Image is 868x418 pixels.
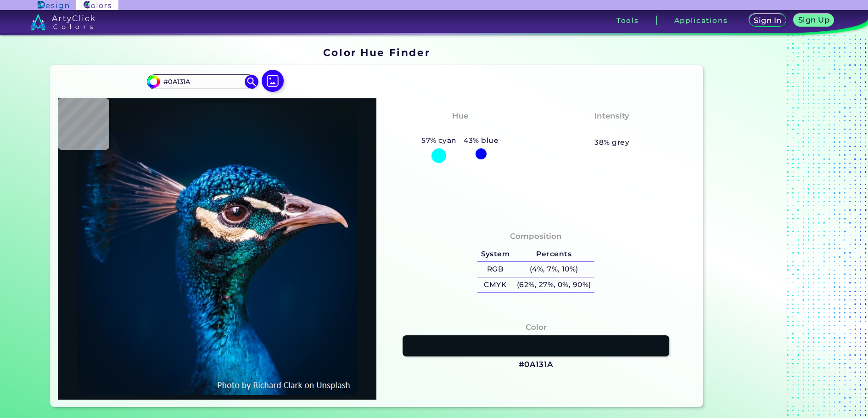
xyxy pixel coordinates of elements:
img: icon picture [262,70,284,92]
h3: Applications [674,17,728,24]
h5: Sign In [755,17,780,24]
h4: Hue [452,109,468,123]
h5: 43% blue [460,135,502,147]
h4: Color [526,321,547,334]
h3: Tools [616,17,639,24]
h5: System [477,247,513,262]
h5: RGB [477,262,513,277]
img: icon search [245,75,258,89]
h5: (62%, 27%, 0%, 90%) [513,277,594,293]
input: type color.. [160,75,245,88]
h5: (4%, 7%, 10%) [513,262,594,277]
h3: Medium [590,124,633,135]
h3: Cyan-Blue [434,124,486,135]
h5: CMYK [477,277,513,293]
h5: 38% grey [594,136,629,148]
h4: Intensity [594,109,629,123]
h5: Percents [513,247,594,262]
img: ArtyClick Design logo [38,1,68,10]
h5: Sign Up [800,17,828,23]
h3: #0A131A [519,359,554,370]
h5: 57% cyan [418,135,460,147]
a: Sign Up [795,15,832,26]
a: Sign In [750,15,784,26]
img: img_pavlin.jpg [62,103,372,395]
img: logo_artyclick_colors_white.svg [30,14,95,30]
h4: Composition [510,230,562,243]
h1: Color Hue Finder [323,45,430,59]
